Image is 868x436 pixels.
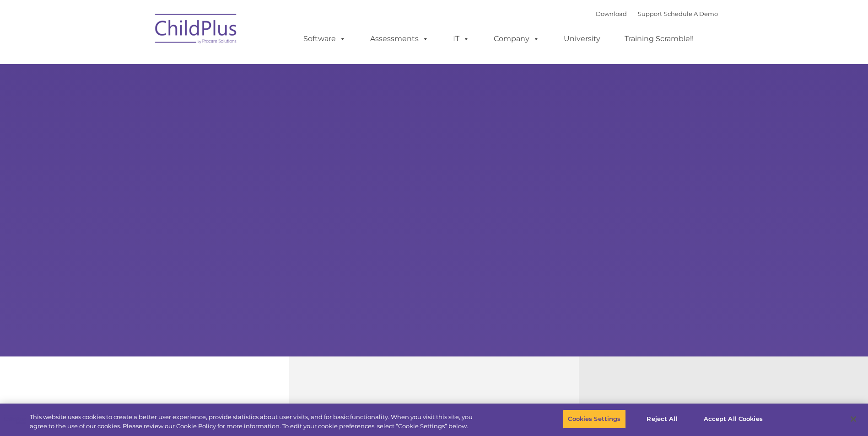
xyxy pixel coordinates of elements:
a: Software [294,30,355,48]
button: Cookies Settings [563,409,625,429]
a: Assessments [361,30,438,48]
a: Training Scramble!! [615,30,703,48]
a: IT [444,30,479,48]
a: University [555,30,609,48]
a: Support [638,10,662,17]
a: Download [596,10,627,17]
font: | [596,10,718,17]
a: Company [485,30,549,48]
button: Accept All Cookies [699,409,768,429]
div: This website uses cookies to create a better user experience, provide statistics about user visit... [30,413,477,431]
a: Schedule A Demo [664,10,718,17]
button: Close [843,409,863,429]
button: Reject All [634,409,691,429]
img: ChildPlus by Procare Solutions [151,7,242,53]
